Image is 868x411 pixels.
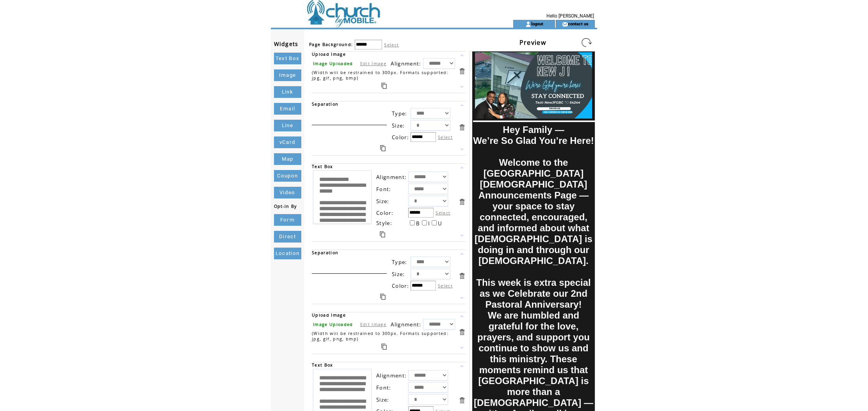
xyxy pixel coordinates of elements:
[438,220,442,227] span: U
[274,231,301,243] a: Direct
[458,101,466,109] a: Move this item up
[274,69,301,81] a: Image
[380,231,385,237] a: Duplicate this item
[274,86,301,98] a: Link
[309,42,353,47] span: Page Background:
[312,70,448,81] span: (Width will be restrained to 300px. Formats supported: jpg, gif, png, bmp)
[438,283,453,289] label: Select
[274,103,301,115] a: Email
[312,331,448,342] span: (Width will be restrained to 300px. Formats supported: jpg, gif, png, bmp)
[392,259,407,266] span: Type:
[313,322,353,327] span: Image Uploaded
[274,170,301,182] a: Coupon
[274,40,299,48] span: Widgets
[274,136,301,148] a: vCard
[274,214,301,226] a: Form
[380,294,386,300] a: Duplicate this item
[312,250,338,255] span: Separation
[376,174,407,181] span: Alignment:
[312,51,346,57] span: Upload Image
[274,187,301,198] a: Video
[392,282,409,289] span: Color:
[458,83,466,91] a: Move this item down
[274,120,301,131] a: Line
[360,60,386,66] a: Edit Image
[313,61,353,66] span: Image Uploaded
[458,397,466,404] a: Delete this item
[458,362,466,370] a: Move this item up
[458,232,466,239] a: Move this item down
[380,145,386,151] a: Duplicate this item
[475,52,592,119] img: images
[458,250,466,257] a: Move this item up
[458,294,466,302] a: Move this item down
[274,153,301,165] a: Map
[391,321,421,328] span: Alignment:
[274,248,301,259] a: Location
[384,42,399,48] label: Select
[392,271,405,278] span: Size:
[381,83,387,89] a: Duplicate this item
[546,13,594,19] span: Hello [PERSON_NAME]
[376,372,407,379] span: Alignment:
[458,67,466,75] a: Delete this item
[312,164,333,169] span: Text Box
[392,110,407,117] span: Type:
[376,220,392,227] span: Style:
[376,198,390,205] span: Size:
[458,312,466,320] a: Move this item up
[274,204,297,209] span: Opt-in By
[376,396,390,403] span: Size:
[458,344,466,352] a: Move this item down
[458,272,466,280] a: Delete this item
[312,362,333,368] span: Text Box
[274,53,301,64] a: Text Box
[438,134,453,140] label: Select
[531,21,543,26] a: logout
[360,321,386,327] a: Edit Image
[519,38,546,47] span: Preview
[458,124,466,131] a: Delete this item
[568,21,589,26] a: contact us
[392,134,409,141] span: Color:
[376,186,391,193] span: Font:
[458,198,466,205] a: Delete this item
[458,146,466,153] a: Move this item down
[376,209,393,216] span: Color:
[392,122,405,129] span: Size:
[391,60,421,67] span: Alignment:
[312,101,338,107] span: Separation
[458,51,466,59] a: Move this item up
[436,210,450,216] label: Select
[428,220,430,227] span: I
[562,21,568,27] img: contact_us_icon.gif
[525,21,531,27] img: account_icon.gif
[458,164,466,171] a: Move this item up
[416,220,420,227] span: B
[376,384,391,391] span: Font:
[458,328,466,336] a: Delete this item
[312,312,346,318] span: Upload Image
[381,344,387,350] a: Duplicate this item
